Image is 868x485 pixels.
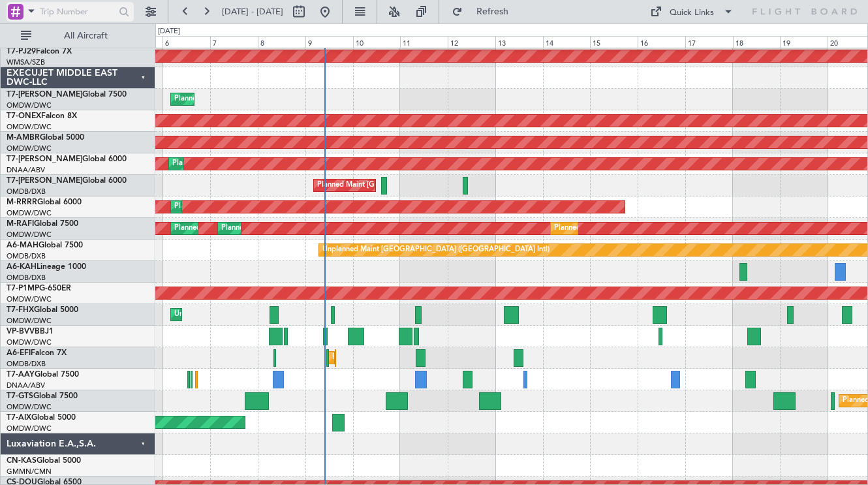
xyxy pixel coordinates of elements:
span: M-RAFI [7,220,34,228]
div: Quick Links [670,7,714,20]
span: T7-GTS [7,392,33,400]
span: M-RRRR [7,198,37,206]
span: Refresh [465,7,520,16]
span: A6-KAH [7,263,37,271]
div: 14 [543,36,591,48]
button: Quick Links [643,1,740,22]
span: T7-AAY [7,371,35,379]
div: 12 [448,36,495,48]
a: DNAA/ABV [7,165,45,175]
a: OMDB/DXB [7,187,46,196]
div: 6 [163,36,210,48]
button: All Aircraft [14,25,142,46]
a: T7-PJ29Falcon 7X [7,48,72,55]
span: T7-FHX [7,306,34,314]
a: OMDW/DWC [7,101,52,110]
a: A6-KAHLineage 1000 [7,263,86,271]
div: 17 [685,36,733,48]
div: 11 [400,36,448,48]
div: Planned Maint Dubai (Al Maktoum Intl) [221,219,350,238]
div: Planned Maint [GEOGRAPHIC_DATA] ([GEOGRAPHIC_DATA] Intl) [317,176,535,195]
span: VP-BVV [7,328,35,336]
div: Unplanned Maint [GEOGRAPHIC_DATA] (Al Maktoum Intl) [174,305,367,324]
a: T7-[PERSON_NAME]Global 7500 [7,91,127,99]
a: T7-FHXGlobal 5000 [7,306,78,314]
a: DNAA/ABV [7,381,45,390]
a: OMDB/DXB [7,359,46,369]
div: 8 [258,36,305,48]
a: CN-KASGlobal 5000 [7,457,81,465]
a: M-RRRRGlobal 6000 [7,198,82,206]
span: T7-PJ29 [7,48,36,55]
a: T7-AAYGlobal 7500 [7,371,79,379]
a: OMDW/DWC [7,230,52,240]
div: 16 [638,36,685,48]
span: T7-[PERSON_NAME] [7,155,82,163]
div: 19 [780,36,828,48]
div: 15 [590,36,638,48]
a: GMMN/CMN [7,467,52,477]
a: OMDW/DWC [7,294,52,304]
input: Trip Number [40,2,115,22]
a: A6-MAHGlobal 7500 [7,242,83,249]
div: 13 [495,36,543,48]
a: WMSA/SZB [7,57,45,67]
a: OMDW/DWC [7,337,52,347]
span: A6-MAH [7,242,39,249]
div: Planned Maint Dubai (Al Maktoum Intl) [174,89,303,109]
a: OMDW/DWC [7,144,52,153]
a: OMDW/DWC [7,208,52,218]
div: 9 [305,36,353,48]
div: [DATE] [158,26,180,37]
a: OMDB/DXB [7,273,46,283]
div: Planned Maint Dubai (Al Maktoum Intl) [174,219,303,238]
div: 7 [210,36,258,48]
span: CN-KAS [7,457,37,465]
a: OMDB/DXB [7,251,46,261]
div: Planned Maint Dubai (Al Maktoum Intl) [554,219,683,238]
span: T7-AIX [7,414,31,422]
div: Planned Maint Dubai (Al Maktoum Intl) [174,197,303,217]
a: T7-AIXGlobal 5000 [7,414,76,422]
a: A6-EFIFalcon 7X [7,349,67,357]
div: 18 [733,36,781,48]
span: T7-P1MP [7,285,39,292]
span: T7-[PERSON_NAME] [7,91,82,99]
a: T7-[PERSON_NAME]Global 6000 [7,155,127,163]
a: T7-ONEXFalcon 8X [7,112,77,120]
a: OMDW/DWC [7,424,52,433]
a: OMDW/DWC [7,402,52,412]
a: VP-BVVBBJ1 [7,328,54,336]
span: [DATE] - [DATE] [222,6,283,18]
button: Refresh [446,1,524,22]
span: T7-ONEX [7,112,41,120]
div: 10 [353,36,401,48]
a: M-RAFIGlobal 7500 [7,220,78,228]
a: T7-GTSGlobal 7500 [7,392,78,400]
div: Planned Maint Dubai (Al Maktoum Intl) [172,154,301,174]
span: A6-EFI [7,349,31,357]
div: Planned Maint Dubai (Al Maktoum Intl) [332,348,461,368]
span: All Aircraft [34,31,138,40]
a: T7-[PERSON_NAME]Global 6000 [7,177,127,185]
span: T7-[PERSON_NAME] [7,177,82,185]
div: Unplanned Maint [GEOGRAPHIC_DATA] ([GEOGRAPHIC_DATA] Intl) [322,240,550,260]
a: OMDW/DWC [7,316,52,326]
a: T7-P1MPG-650ER [7,285,71,292]
span: M-AMBR [7,134,40,142]
a: OMDW/DWC [7,122,52,132]
a: M-AMBRGlobal 5000 [7,134,84,142]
